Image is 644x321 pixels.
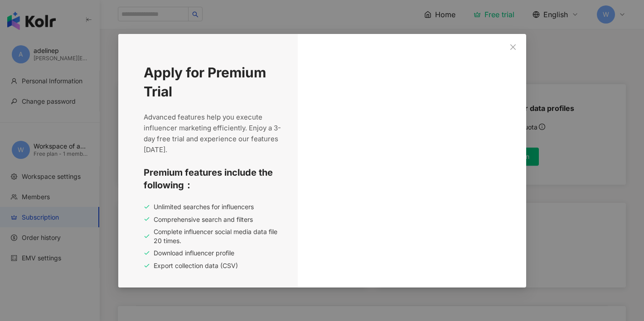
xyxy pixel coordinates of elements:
[144,63,281,101] span: Apply for Premium Trial
[144,215,281,224] div: Comprehensive search and filters
[144,202,281,211] div: Unlimited searches for influencers
[144,249,281,258] div: Download influencer profile
[504,38,522,56] button: Close
[144,227,281,245] div: Complete influencer social media data file 20 times.
[144,112,281,155] span: Advanced features help you execute influencer marketing efficiently. Enjoy a 3-day free trial and...
[144,261,281,270] div: Export collection data (CSV)
[509,43,517,50] span: close
[144,166,281,192] span: Premium features include the following：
